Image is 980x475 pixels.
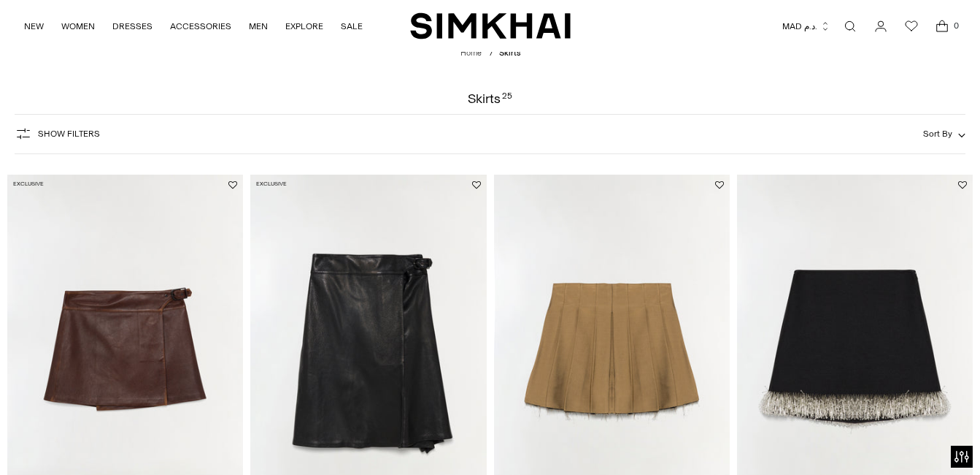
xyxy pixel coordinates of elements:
[927,12,957,41] a: Open cart modal
[782,10,830,42] button: MAD د.م.
[170,10,231,42] a: ACCESSORIES
[285,10,323,42] a: EXPLORE
[502,92,512,105] div: 25
[249,10,268,42] a: MEN
[949,19,962,32] span: 0
[38,129,100,139] span: Show Filters
[61,10,95,42] a: WOMEN
[923,126,965,142] button: Sort By
[460,47,520,60] nav: breadcrumbs
[228,180,237,189] button: Add to Wishlist
[923,129,952,139] span: Sort By
[460,48,482,58] a: Home
[468,92,512,105] h1: Skirts
[472,180,481,189] button: Add to Wishlist
[866,12,895,41] a: Go to the account page
[24,10,44,42] a: NEW
[410,12,571,40] a: SIMKHAI
[112,10,153,42] a: DRESSES
[715,180,724,189] button: Add to Wishlist
[490,47,493,60] div: /
[897,12,926,41] a: Wishlist
[15,122,100,145] button: Show Filters
[836,12,865,41] a: Open search modal
[341,10,363,42] a: SALE
[958,180,967,189] button: Add to Wishlist
[499,48,520,58] span: Skirts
